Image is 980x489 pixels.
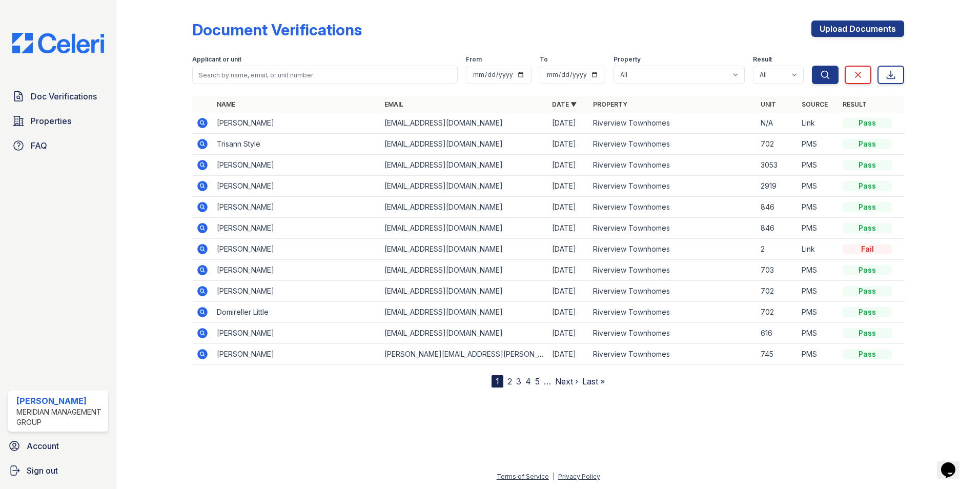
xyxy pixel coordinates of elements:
[589,344,757,365] td: Riverview Townhomes
[380,176,548,197] td: [EMAIL_ADDRESS][DOMAIN_NAME]
[589,281,757,302] td: Riverview Townhomes
[492,375,503,388] div: 1
[843,139,892,149] div: Pass
[757,134,798,155] td: 702
[843,286,892,296] div: Pass
[31,90,97,103] span: Doc Verifications
[380,302,548,323] td: [EMAIL_ADDRESS][DOMAIN_NAME]
[466,55,482,64] label: From
[548,344,589,365] td: [DATE]
[4,460,112,481] a: Sign out
[548,302,589,323] td: [DATE]
[548,113,589,134] td: [DATE]
[843,160,892,170] div: Pass
[757,302,798,323] td: 702
[757,344,798,365] td: 745
[798,197,839,218] td: PMS
[798,344,839,365] td: PMS
[507,376,512,386] a: 2
[937,448,970,479] iframe: chat widget
[497,473,549,480] a: Terms of Service
[548,176,589,197] td: [DATE]
[798,260,839,281] td: PMS
[540,55,548,64] label: To
[589,239,757,260] td: Riverview Townhomes
[589,302,757,323] td: Riverview Townhomes
[31,115,71,127] span: Properties
[582,376,605,386] a: Last »
[757,155,798,176] td: 3053
[589,323,757,344] td: Riverview Townhomes
[213,323,380,344] td: [PERSON_NAME]
[213,344,380,365] td: [PERSON_NAME]
[31,139,47,152] span: FAQ
[16,407,104,427] div: Meridian Management Group
[753,55,772,64] label: Result
[843,328,892,338] div: Pass
[535,376,540,386] a: 5
[380,134,548,155] td: [EMAIL_ADDRESS][DOMAIN_NAME]
[589,260,757,281] td: Riverview Townhomes
[548,134,589,155] td: [DATE]
[552,100,577,108] a: Date ▼
[213,197,380,218] td: [PERSON_NAME]
[843,100,867,108] a: Result
[798,281,839,302] td: PMS
[843,181,892,191] div: Pass
[757,323,798,344] td: 616
[213,239,380,260] td: [PERSON_NAME]
[192,55,241,64] label: Applicant or unit
[213,176,380,197] td: [PERSON_NAME]
[589,155,757,176] td: Riverview Townhomes
[544,375,551,388] span: …
[761,100,776,108] a: Unit
[217,100,235,108] a: Name
[384,100,403,108] a: Email
[843,265,892,275] div: Pass
[757,197,798,218] td: 846
[213,302,380,323] td: Domireller Little
[558,473,600,480] a: Privacy Policy
[8,111,108,131] a: Properties
[589,134,757,155] td: Riverview Townhomes
[8,135,108,156] a: FAQ
[589,113,757,134] td: Riverview Townhomes
[380,323,548,344] td: [EMAIL_ADDRESS][DOMAIN_NAME]
[548,281,589,302] td: [DATE]
[843,118,892,128] div: Pass
[798,155,839,176] td: PMS
[380,344,548,365] td: [PERSON_NAME][EMAIL_ADDRESS][PERSON_NAME][DOMAIN_NAME]
[380,113,548,134] td: [EMAIL_ADDRESS][DOMAIN_NAME]
[757,176,798,197] td: 2919
[213,281,380,302] td: [PERSON_NAME]
[4,33,112,53] img: CE_Logo_Blue-a8612792a0a2168367f1c8372b55b34899dd931a85d93a1a3d3e32e68fde9ad4.png
[380,155,548,176] td: [EMAIL_ADDRESS][DOMAIN_NAME]
[798,302,839,323] td: PMS
[548,260,589,281] td: [DATE]
[843,349,892,359] div: Pass
[798,239,839,260] td: Link
[27,464,58,477] span: Sign out
[614,55,641,64] label: Property
[380,197,548,218] td: [EMAIL_ADDRESS][DOMAIN_NAME]
[213,260,380,281] td: [PERSON_NAME]
[843,244,892,254] div: Fail
[757,260,798,281] td: 703
[843,202,892,212] div: Pass
[380,260,548,281] td: [EMAIL_ADDRESS][DOMAIN_NAME]
[843,223,892,233] div: Pass
[213,134,380,155] td: Trisann Style
[525,376,531,386] a: 4
[798,176,839,197] td: PMS
[798,113,839,134] td: Link
[757,113,798,134] td: N/A
[192,66,458,84] input: Search by name, email, or unit number
[589,176,757,197] td: Riverview Townhomes
[757,239,798,260] td: 2
[192,21,362,39] div: Document Verifications
[548,323,589,344] td: [DATE]
[380,239,548,260] td: [EMAIL_ADDRESS][DOMAIN_NAME]
[843,307,892,317] div: Pass
[8,86,108,107] a: Doc Verifications
[380,281,548,302] td: [EMAIL_ADDRESS][DOMAIN_NAME]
